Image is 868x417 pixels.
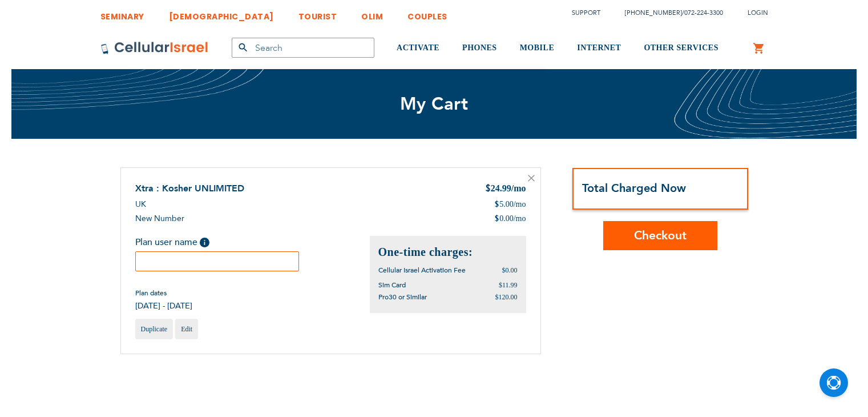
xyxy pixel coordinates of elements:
a: Edit [175,319,198,339]
a: Support [572,9,600,17]
a: Duplicate [135,319,173,339]
span: /mo [514,213,526,224]
span: $0.00 [502,266,518,274]
h2: One-time charges: [378,244,518,260]
span: Help [200,238,209,247]
span: $11.99 [499,281,518,289]
a: TOURIST [298,3,337,24]
span: MOBILE [520,43,555,52]
a: [DEMOGRAPHIC_DATA] [169,3,274,24]
span: Plan user name [135,236,197,248]
span: [DATE] - [DATE] [135,300,192,311]
span: Plan dates [135,288,192,298]
span: Edit [181,325,192,333]
a: INTERNET [577,27,621,70]
strong: Total Charged Now [582,181,686,196]
a: OTHER SERVICES [644,27,718,70]
span: $120.00 [495,293,518,301]
a: ACTIVATE [397,27,439,70]
span: Duplicate [141,325,168,333]
li: / [613,5,723,21]
span: New Number [135,213,184,224]
button: Checkout [603,221,717,250]
span: My Cart [400,92,469,116]
span: Login [748,9,768,17]
a: [PHONE_NUMBER] [625,9,682,17]
input: Search [232,38,374,58]
a: COUPLES [407,3,447,24]
span: PHONES [462,43,497,52]
a: 072-224-3300 [684,9,723,17]
img: Cellular Israel Logo [100,41,209,55]
a: SEMINARY [100,3,144,24]
a: Xtra : Kosher UNLIMITED [135,182,244,195]
span: ACTIVATE [397,43,439,52]
span: UK [135,199,146,210]
span: Pro30 or Similar [378,292,427,302]
div: 5.00 [494,199,526,210]
span: INTERNET [577,43,621,52]
a: MOBILE [520,27,555,70]
span: Sim Card [378,280,406,290]
span: /mo [514,199,526,210]
span: Cellular Israel Activation Fee [378,266,466,275]
span: Checkout [634,227,687,244]
span: $ [494,213,499,224]
a: PHONES [462,27,497,70]
div: 24.99 [485,182,526,196]
a: OLIM [361,3,383,24]
span: /mo [511,183,526,193]
div: 0.00 [494,213,526,224]
span: $ [494,199,499,210]
span: OTHER SERVICES [644,43,718,52]
span: $ [485,183,491,196]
